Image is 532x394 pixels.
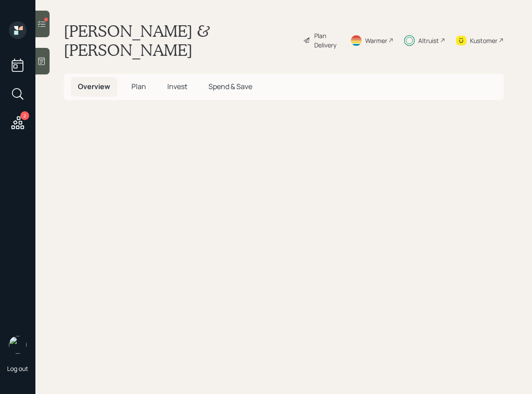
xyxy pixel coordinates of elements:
[7,364,28,373] div: Log out
[167,82,187,91] span: Invest
[418,36,439,45] div: Altruist
[470,36,497,45] div: Kustomer
[78,82,110,91] span: Overview
[314,31,339,50] div: Plan Delivery
[208,82,252,91] span: Spend & Save
[9,336,27,354] img: sami-boghos-headshot.png
[131,82,146,91] span: Plan
[20,111,29,120] div: 2
[64,21,296,59] h1: [PERSON_NAME] & [PERSON_NAME]
[365,36,387,45] div: Warmer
